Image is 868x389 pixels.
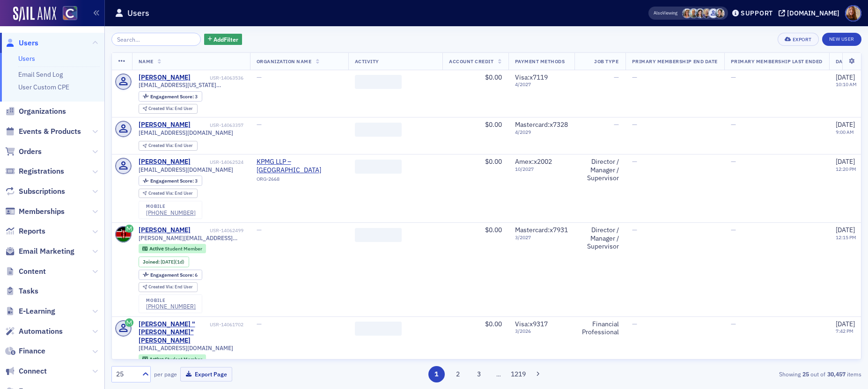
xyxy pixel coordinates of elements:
div: End User [148,106,193,111]
span: $0.00 [485,157,502,166]
span: 4 / 2027 [515,81,568,88]
div: mobile [146,204,196,209]
span: Created Via : [148,142,175,148]
span: — [632,157,637,166]
span: 10 / 2027 [515,166,568,172]
a: SailAMX [13,7,56,22]
div: [PERSON_NAME] [139,158,191,166]
a: Reports [5,226,45,236]
span: Dan Baer [708,8,718,18]
span: Automations [19,326,63,337]
span: Active [149,356,165,362]
span: Engagement Score : [150,93,195,100]
div: USR-14063536 [192,75,243,81]
span: Pamela Galey-Coleman [715,8,725,18]
span: Connect [19,366,47,376]
div: [PHONE_NUMBER] [146,209,196,216]
div: Director / Manager / Supervisor [581,226,619,251]
a: Active Student Member [142,246,202,252]
span: [DATE] [161,258,175,265]
a: Content [5,266,46,277]
strong: 25 [801,370,810,378]
div: Created Via: End User [139,189,198,198]
button: Export Page [180,367,232,382]
div: USR-14063357 [192,122,243,128]
a: Connect [5,366,47,376]
div: [PERSON_NAME] [139,73,191,82]
a: [PERSON_NAME] [139,226,191,235]
a: Orders [5,147,42,157]
div: ORG-2668 [257,176,342,185]
span: Viewing [654,10,677,16]
div: USR-14062499 [192,228,243,234]
div: Director / Manager / Supervisor [581,158,619,183]
span: [DATE] [836,157,855,166]
span: Registrations [19,166,64,176]
span: Primary Membership End Date [632,58,718,65]
time: 12:20 PM [836,166,856,172]
span: [EMAIL_ADDRESS][DOMAIN_NAME] [139,129,233,136]
div: End User [148,143,193,148]
div: End User [148,191,193,196]
button: 2 [449,366,466,382]
a: Organizations [5,106,66,117]
span: Primary Membership Last Ended [731,58,823,65]
a: Users [18,54,35,63]
span: — [257,73,262,81]
a: Memberships [5,206,65,217]
div: Created Via: End User [139,282,198,292]
span: Derrol Moorhead [689,8,699,18]
div: Financial Professional [581,320,619,337]
div: Engagement Score: 3 [139,176,202,186]
div: USR-14062524 [192,159,243,165]
a: Events & Products [5,126,81,137]
span: Active [149,245,165,252]
span: — [614,120,619,129]
span: Users [19,38,38,48]
div: Active: Active: Student Member [139,354,206,364]
div: Support [741,9,773,17]
span: Job Type [594,58,618,65]
a: New User [822,33,861,46]
a: View Homepage [56,6,77,22]
span: Account Credit [449,58,493,65]
span: ‌ [355,75,402,89]
a: Finance [5,346,45,356]
span: $0.00 [485,226,502,234]
span: Amex : x2002 [515,157,552,166]
span: Tasks [19,286,38,296]
div: mobile [146,298,196,303]
strong: 30,457 [825,370,847,378]
a: KPMG LLP – [GEOGRAPHIC_DATA] [257,158,342,174]
div: 6 [150,272,198,278]
a: [PHONE_NUMBER] [146,303,196,310]
span: Mastercard : x7931 [515,226,568,234]
a: Email Send Log [18,70,63,79]
span: [EMAIL_ADDRESS][US_STATE][DOMAIN_NAME] [139,81,243,88]
span: [PERSON_NAME][EMAIL_ADDRESS][DOMAIN_NAME] [139,235,243,242]
div: Engagement Score: 3 [139,91,202,102]
div: [DOMAIN_NAME] [787,9,839,17]
a: [PERSON_NAME] "[PERSON_NAME]" [PERSON_NAME] [139,320,208,345]
span: — [632,226,637,234]
span: — [632,73,637,81]
time: 7:42 PM [836,328,853,334]
span: Created Via : [148,284,175,290]
button: Export [778,33,818,46]
a: Automations [5,326,63,337]
div: [PERSON_NAME] [139,121,191,129]
button: AddFilter [204,34,243,45]
div: Showing out of items [618,370,861,378]
span: Events & Products [19,126,81,137]
div: 25 [116,369,137,379]
span: $0.00 [485,73,502,81]
div: Created Via: End User [139,141,198,151]
h1: Users [127,7,149,19]
span: Name [139,58,154,65]
div: Export [793,37,812,42]
button: 1 [428,366,445,382]
a: Users [5,38,38,48]
span: — [632,120,637,129]
div: USR-14061702 [210,322,243,328]
span: … [492,370,505,378]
